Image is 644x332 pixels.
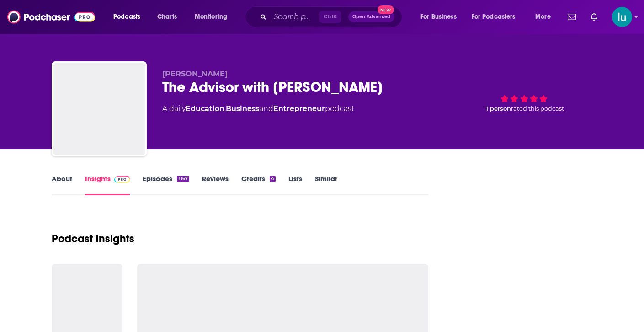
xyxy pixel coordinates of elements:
[529,10,562,24] button: open menu
[113,11,140,23] span: Podcasts
[186,104,224,113] a: Education
[7,8,95,26] img: Podchaser - Follow, Share and Rate Podcasts
[288,174,302,195] a: Lists
[143,174,189,195] a: Episodes1167
[177,176,189,182] div: 1167
[273,104,325,113] a: Entrepreneur
[612,7,632,27] span: Logged in as lusodano
[612,7,632,27] img: User Profile
[319,11,341,23] span: Ctrl K
[420,11,457,23] span: For Business
[85,174,130,195] a: InsightsPodchaser Pro
[52,174,72,195] a: About
[564,9,580,25] a: Show notifications dropdown
[52,232,134,246] h1: Podcast Insights
[270,10,319,24] input: Search podcasts, credits, & more...
[224,104,226,113] span: ,
[414,10,468,24] button: open menu
[535,11,551,23] span: More
[254,6,411,27] div: Search podcasts, credits, & more...
[259,104,273,113] span: and
[315,174,337,195] a: Similar
[472,11,516,23] span: For Podcasters
[226,104,259,113] a: Business
[162,103,354,114] div: A daily podcast
[612,7,632,27] button: Show profile menu
[456,70,593,126] div: 1 personrated this podcast
[188,10,239,24] button: open menu
[378,5,394,14] span: New
[114,176,130,183] img: Podchaser Pro
[241,174,276,195] a: Credits4
[511,105,564,112] span: rated this podcast
[195,11,227,23] span: Monitoring
[466,10,529,24] button: open menu
[151,10,182,24] a: Charts
[587,9,601,25] a: Show notifications dropdown
[352,15,390,19] span: Open Advanced
[270,176,276,182] div: 4
[157,11,177,23] span: Charts
[486,105,511,112] span: 1 person
[162,70,228,78] span: [PERSON_NAME]
[107,10,152,24] button: open menu
[348,11,394,22] button: Open AdvancedNew
[202,174,229,195] a: Reviews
